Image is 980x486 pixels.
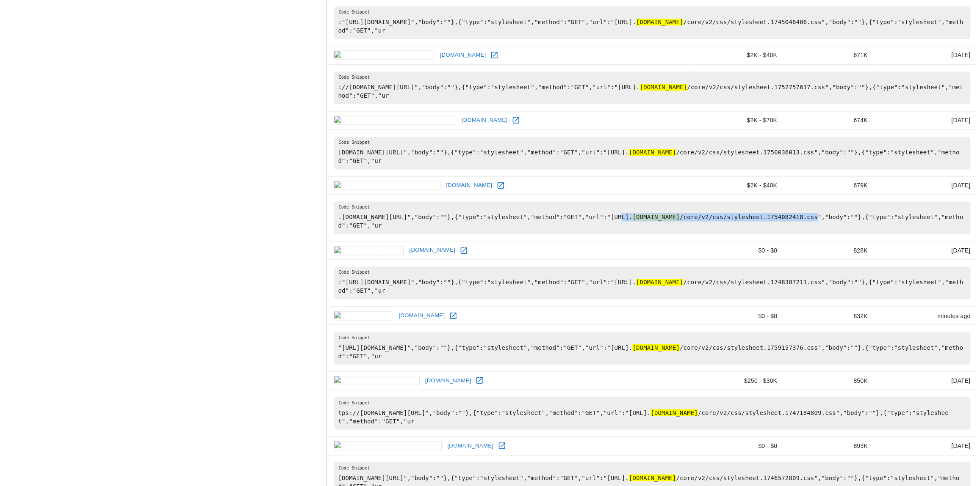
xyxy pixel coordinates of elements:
[639,84,687,91] hl: [DOMAIN_NAME]
[629,149,676,156] hl: [DOMAIN_NAME]
[874,176,977,195] td: [DATE]
[636,19,684,25] hl: [DOMAIN_NAME]
[874,436,977,455] td: [DATE]
[496,439,508,452] a: Open minutemanpress.com in new window
[334,6,970,39] pre: :"[URL][DOMAIN_NAME]","body":""},{"type":"stylesheet","method":"GET","url":"[URL]. /core/v2/css/s...
[509,114,522,126] a: Open cryptologicfoundation.org in new window
[688,111,784,129] td: $2K - $70K
[437,49,488,62] a: [DOMAIN_NAME]
[688,241,784,260] td: $0 - $0
[629,474,676,481] hl: [DOMAIN_NAME]
[784,306,875,325] td: 832K
[784,436,875,455] td: 893K
[460,114,510,127] a: [DOMAIN_NAME]
[688,436,784,455] td: $0 - $0
[334,201,970,234] pre: .[DOMAIN_NAME][URL]","body":""},{"type":"stylesheet","method":"GET","url":"[URL]. /core/v2/css/st...
[334,246,404,255] img: iksynod.org icon
[874,241,977,260] td: [DATE]
[651,409,698,416] hl: [DOMAIN_NAME]
[488,49,501,61] a: Open northamptonapl.org in new window
[874,371,977,390] td: [DATE]
[688,306,784,325] td: $0 - $0
[334,332,970,364] pre: "[URL][DOMAIN_NAME]","body":""},{"type":"stylesheet","method":"GET","url":"[URL]. /core/v2/css/st...
[423,374,473,387] a: [DOMAIN_NAME]
[784,176,875,195] td: 679K
[334,115,456,125] img: cryptologicfoundation.org icon
[457,244,470,257] a: Open iksynod.org in new window
[632,214,680,220] hl: [DOMAIN_NAME]
[334,137,970,169] pre: [DOMAIN_NAME][URL]","body":""},{"type":"stylesheet","method":"GET","url":"[URL]. /core/v2/css/sty...
[688,46,784,65] td: $2K - $40K
[784,241,875,260] td: 828K
[407,244,457,257] a: [DOMAIN_NAME]
[473,374,486,387] a: Open pscpartners.org in new window
[632,344,680,351] hl: [DOMAIN_NAME]
[688,176,784,195] td: $2K - $40K
[874,111,977,129] td: [DATE]
[874,46,977,65] td: [DATE]
[334,71,970,104] pre: ://[DOMAIN_NAME][URL]","body":""},{"type":"stylesheet","method":"GET","url":"[URL]. /core/v2/css/...
[444,179,494,192] a: [DOMAIN_NAME]
[334,441,442,450] img: minutemanpress.com icon
[445,439,496,452] a: [DOMAIN_NAME]
[334,181,440,190] img: theatreinthepark.com icon
[784,371,875,390] td: 850K
[494,179,507,192] a: Open theatreinthepark.com in new window
[688,371,784,390] td: $250 - $30K
[636,279,684,286] hl: [DOMAIN_NAME]
[784,111,875,129] td: 674K
[784,46,875,65] td: 671K
[447,309,460,322] a: Open esu1.org in new window
[396,309,447,322] a: [DOMAIN_NAME]
[334,311,393,320] img: esu1.org icon
[334,376,419,385] img: pscpartners.org icon
[334,50,434,60] img: northamptonapl.org icon
[334,397,970,429] pre: tps://[DOMAIN_NAME][URL]","body":""},{"type":"stylesheet","method":"GET","url":"[URL]. /core/v2/c...
[874,306,977,325] td: minutes ago
[334,266,970,299] pre: :"[URL][DOMAIN_NAME]","body":""},{"type":"stylesheet","method":"GET","url":"[URL]. /core/v2/css/s...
